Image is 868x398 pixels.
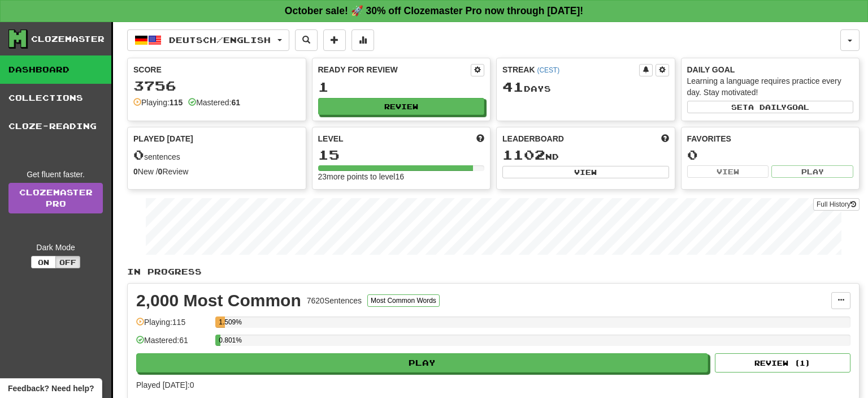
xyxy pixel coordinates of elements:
div: 0.801% [219,335,220,346]
div: 7620 Sentences [307,295,362,306]
button: Off [55,256,80,268]
div: Learning a language requires practice every day. Stay motivated! [687,75,854,98]
span: 1102 [502,147,545,162]
strong: 61 [231,98,240,107]
div: nd [502,148,669,162]
div: Playing: [133,97,183,108]
span: Deutsch / English [169,35,271,45]
div: Score [133,64,300,75]
strong: 0 [133,167,138,176]
button: Play [771,165,853,178]
div: Mastered: 61 [136,335,210,353]
div: 1.509% [219,316,225,328]
div: 0 [687,148,854,162]
button: Seta dailygoal [687,101,854,113]
div: Get fluent faster. [8,169,103,180]
div: Playing: 115 [136,316,210,335]
div: 2,000 Most Common [136,292,301,309]
span: Open feedback widget [8,383,94,394]
span: Leaderboard [502,133,564,144]
button: More stats [351,29,374,51]
p: In Progress [127,266,860,277]
button: Play [136,353,708,373]
button: Search sentences [295,29,318,51]
button: Review [318,98,485,115]
strong: 0 [158,167,163,176]
button: Full History [813,198,860,211]
button: Most Common Words [367,294,440,307]
button: View [687,165,769,178]
div: Streak [502,64,639,75]
button: On [31,256,56,268]
div: Favorites [687,133,854,144]
span: 0 [133,147,144,162]
span: Score more points to level up [476,133,484,144]
span: This week in points, UTC [661,133,669,144]
div: 23 more points to level 16 [318,171,485,182]
span: Level [318,133,344,144]
div: Clozemaster [31,33,105,45]
strong: October sale! 🚀 30% off Clozemaster Pro now through [DATE]! [285,5,583,16]
div: Ready for Review [318,64,471,75]
strong: 115 [170,98,183,107]
button: View [502,166,669,178]
div: sentences [133,148,300,162]
span: a daily [748,103,787,111]
span: Played [DATE]: 0 [136,380,194,390]
div: 15 [318,148,485,162]
div: Dark Mode [8,242,103,253]
div: Mastered: [188,97,240,108]
a: (CEST) [537,66,559,74]
button: Add sentence to collection [323,29,346,51]
button: Deutsch/English [127,29,289,51]
div: New / Review [133,166,300,177]
button: Review (1) [715,353,850,373]
div: 1 [318,80,485,94]
div: Day s [502,80,669,95]
a: ClozemasterPro [8,183,103,213]
span: Played [DATE] [133,133,193,144]
span: 41 [502,79,524,95]
div: Daily Goal [687,64,854,75]
div: 3756 [133,79,300,93]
